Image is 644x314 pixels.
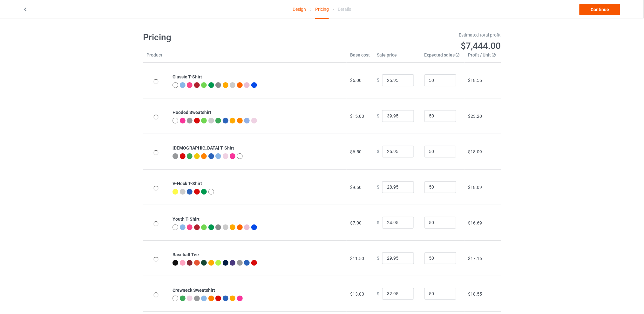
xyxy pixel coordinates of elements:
[421,52,465,63] th: Expected sales
[237,260,243,266] img: heather_texture.png
[468,114,482,119] span: $23.20
[377,78,379,83] span: $
[468,256,482,261] span: $17.16
[377,220,379,225] span: $
[350,114,364,119] span: $15.00
[350,291,364,297] span: $13.00
[377,149,379,154] span: $
[461,41,501,51] span: $7,444.00
[173,145,234,150] b: [DEMOGRAPHIC_DATA] T-Shirt
[468,149,482,154] span: $18.09
[468,78,482,83] span: $18.55
[580,4,620,15] a: Continue
[173,217,200,222] b: Youth T-Shirt
[143,32,318,43] h1: Pricing
[350,149,362,154] span: $6.50
[173,181,202,186] b: V-Neck T-Shirt
[215,82,221,88] img: heather_texture.png
[377,184,379,190] span: $
[293,0,306,18] a: Design
[377,113,379,118] span: $
[347,52,373,63] th: Base cost
[377,291,379,296] span: $
[468,185,482,190] span: $18.09
[350,220,362,225] span: $7.00
[173,74,202,79] b: Classic T-Shirt
[350,78,362,83] span: $6.00
[377,256,379,261] span: $
[350,256,364,261] span: $11.50
[315,0,329,19] div: Pricing
[338,0,351,18] div: Details
[465,52,501,63] th: Profit / Unit
[173,110,211,115] b: Hooded Sweatshirt
[173,288,215,293] b: Crewneck Sweatshirt
[327,32,501,38] div: Estimated total profit
[373,52,421,63] th: Sale price
[468,291,482,297] span: $18.55
[350,185,362,190] span: $9.50
[468,220,482,225] span: $16.69
[215,224,221,230] img: heather_texture.png
[173,252,199,257] b: Baseball Tee
[143,52,169,63] th: Product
